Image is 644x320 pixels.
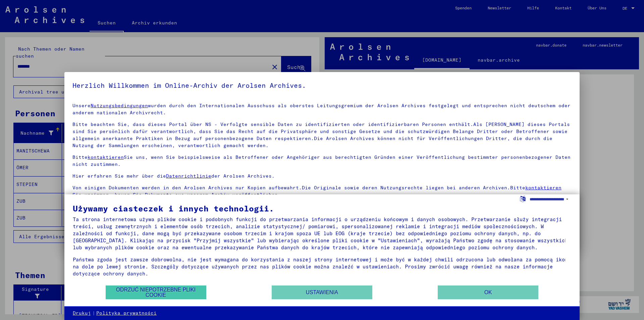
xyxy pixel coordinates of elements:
[72,80,572,91] h5: Herzlich Willkommen im Online-Archiv der Arolsen Archives.
[73,310,91,317] a: Drukuj
[72,184,572,198] p: Von einigen Dokumenten werden in den Arolsen Archives nur Kopien aufbewahrt.Die Originale sowie d...
[88,154,124,160] a: kontaktieren
[73,216,571,251] div: Ta strona internetowa używa plików cookie i podobnych funkcji do przetwarzania informacji o urząd...
[530,194,571,204] select: Wybierz język
[73,204,571,212] div: Używamy ciasteczek i innych technologii.
[73,256,571,277] div: Państwa zgoda jest zawsze dobrowolna, nie jest wymagana do korzystania z naszej strony internetow...
[72,154,572,168] p: Bitte Sie uns, wenn Sie beispielsweise als Betroffener oder Angehöriger aus berechtigten Gründen ...
[438,285,538,299] button: OK
[72,102,572,116] p: Unsere wurden durch den Internationalen Ausschuss als oberstes Leitungsgremium der Arolsen Archiv...
[91,103,148,109] a: Nutzungsbedingungen
[272,285,372,299] button: Ustawienia
[519,195,526,202] label: Wybierz język
[166,173,211,179] a: Datenrichtlinie
[106,285,206,299] button: Odrzuć niepotrzebne pliki cookie
[72,173,572,180] p: Hier erfahren Sie mehr über die der Arolsen Archives.
[96,310,157,317] a: Polityka prywatności
[72,121,572,149] p: Bitte beachten Sie, dass dieses Portal über NS - Verfolgte sensible Daten zu identifizierten oder...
